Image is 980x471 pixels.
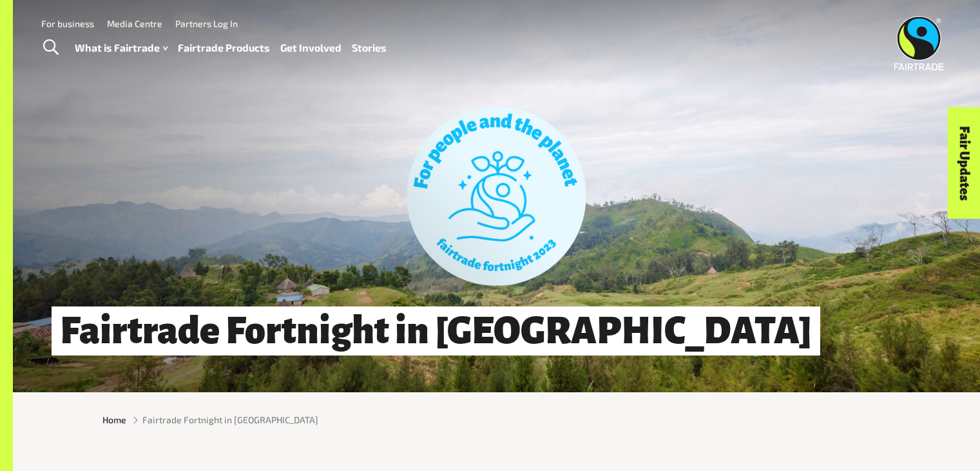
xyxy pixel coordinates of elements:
a: Stories [352,39,387,57]
a: Get Involved [280,39,341,57]
a: Home [102,413,126,426]
h1: Fairtrade Fortnight in [GEOGRAPHIC_DATA] [52,306,820,356]
span: Fairtrade Fortnight in [GEOGRAPHIC_DATA] [142,413,318,426]
a: Toggle Search [35,32,66,64]
a: Fairtrade Products [178,39,270,57]
img: Fairtrade Australia New Zealand logo [894,16,944,70]
a: Partners Log In [175,18,238,29]
a: For business [41,18,94,29]
a: What is Fairtrade [75,39,168,57]
a: Media Centre [107,18,162,29]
